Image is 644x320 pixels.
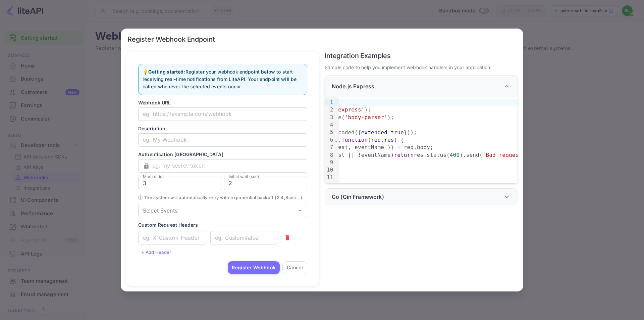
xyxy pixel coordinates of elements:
[138,231,206,244] input: eg. X-Custom-Header
[121,29,523,46] h2: Register Webhook Endpoint
[152,159,307,173] input: eg. my-secret-token
[138,107,307,121] input: eg. https://example.com/webhook
[258,144,532,151] div: {{ response, request, eventName }} = req.body;
[325,121,334,129] div: 4
[325,99,334,106] div: 1
[138,133,307,147] input: eg. My Webhook
[138,99,307,106] p: Webhook URL
[483,152,525,158] span: 'Bad request'
[143,174,164,179] label: Max retries
[325,106,334,113] div: 2
[138,247,174,257] button: + Add Header
[258,129,532,136] div: app.use(bodyParser.urlencoded({ : }));
[325,166,334,174] div: 10
[345,114,387,121] span: 'body-parser'
[332,193,384,201] p: Go (Gin Framework)
[325,144,334,151] div: 7
[258,159,532,166] div: res.send( );
[296,206,305,215] button: Open
[258,136,532,144] div: [DOMAIN_NAME]( , ( , ) {
[258,166,532,174] div: });
[210,231,278,244] input: eg. CustomValue
[361,129,387,136] span: extended
[325,75,518,97] div: Node.js Express
[341,137,368,143] span: function
[335,106,364,113] span: 'express'
[258,106,532,113] div: = require( );
[394,152,414,158] span: return
[371,137,381,143] span: req
[325,64,518,71] p: Sample code to help you implement webhook handlers in your application.
[325,151,334,159] div: 8
[282,261,307,274] button: Cancel
[332,82,374,90] p: Node.js Express
[258,121,532,129] div: = express();
[325,114,334,121] div: 3
[450,152,460,158] span: 400
[258,174,532,181] div: app.listen( );
[228,261,280,274] button: Register Webhook
[384,137,394,143] span: res
[138,221,307,228] p: Custom Request Headers
[258,114,532,121] div: = require( );
[138,194,307,201] span: ⓘ The system will automatically retry with exponential backoff ( 2 , 4 , 8 sec...)
[325,129,334,136] div: 5
[138,125,307,132] p: Description
[148,69,185,75] strong: Getting started:
[140,206,294,215] input: Choose event types...
[325,188,518,205] div: Go (Gin Framework)
[138,151,307,158] p: Authentication [GEOGRAPHIC_DATA]
[334,137,338,143] span: Fold line
[229,174,259,179] label: Initial wait (sec)
[325,136,334,144] div: 6
[325,174,334,181] div: 11
[391,129,404,136] span: true
[258,151,532,159] div: (!response || !request || !eventName) res.status( ).send( );
[325,159,334,166] div: 9
[143,68,303,91] p: 💡 Register your webhook endpoint below to start receiving real-time notifications from LiteAPI. Y...
[325,52,518,60] h6: Integration Examples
